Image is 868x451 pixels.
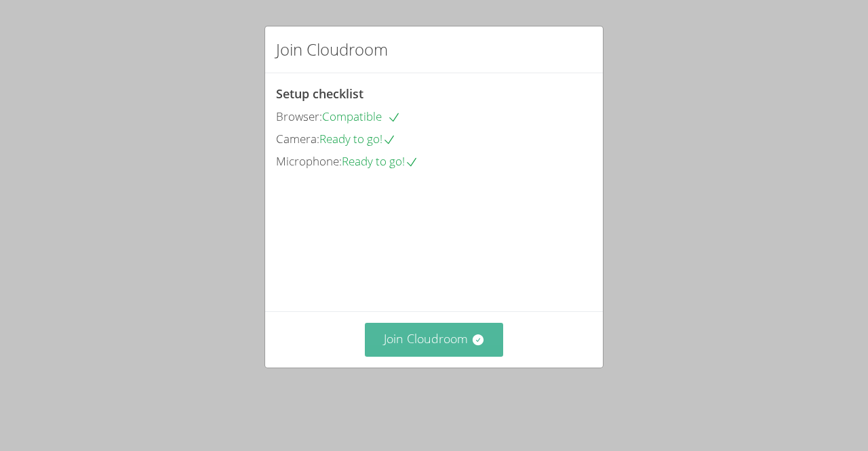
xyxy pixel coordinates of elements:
span: Ready to go! [319,131,396,146]
span: Ready to go! [342,153,418,169]
span: Setup checklist [276,85,363,102]
span: Browser: [276,109,322,124]
button: Join Cloudroom [365,323,504,356]
span: Camera: [276,131,319,146]
span: Microphone: [276,153,342,169]
span: Compatible [322,109,401,124]
h2: Join Cloudroom [276,37,388,62]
